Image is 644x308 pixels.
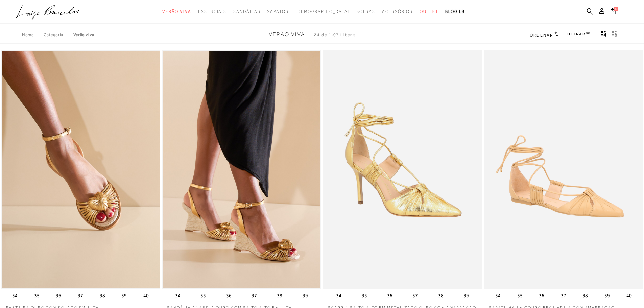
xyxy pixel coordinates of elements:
[484,51,642,288] a: SAPATILHA EM COURO BEGE AREIA COM AMARRAÇÃO SAPATILHA EM COURO BEGE AREIA COM AMARRAÇÃO
[267,9,288,14] span: Sapatos
[2,51,160,288] a: RASTEIRA OURO COM SOLADO EM JUTÁ RASTEIRA OURO COM SOLADO EM JUTÁ
[360,291,369,301] button: 35
[233,9,260,14] span: Sandálias
[163,51,320,288] a: SANDÁLIA ANABELA OURO COM SALTO ALTO EM JUTA SANDÁLIA ANABELA OURO COM SALTO ALTO EM JUTA
[624,291,634,301] button: 40
[163,51,320,288] img: SANDÁLIA ANABELA OURO COM SALTO ALTO EM JUTA
[73,32,94,37] a: Verão Viva
[602,291,612,301] button: 39
[162,5,191,18] a: noSubCategoriesText
[324,51,481,288] a: SCARPIN SALTO ALTO EM METALIZADO OURO COM AMARRAÇÃO SCARPIN SALTO ALTO EM METALIZADO OURO COM AMA...
[567,32,590,37] a: FILTRAR
[162,9,191,14] span: Verão Viva
[314,32,356,37] span: 24 de 1.071 itens
[410,291,420,301] button: 37
[436,291,446,301] button: 38
[515,291,525,301] button: 35
[10,291,20,301] button: 34
[269,31,305,38] span: Verão Viva
[420,9,438,14] span: Outlet
[599,30,609,39] button: Mostrar 4 produtos por linha
[198,9,226,14] span: Essenciais
[249,291,259,301] button: 37
[537,291,546,301] button: 36
[44,32,73,37] a: Categoria
[445,9,465,14] span: BLOG LB
[76,291,85,301] button: 37
[98,291,107,301] button: 38
[295,9,350,14] span: [DEMOGRAPHIC_DATA]
[267,5,288,18] a: noSubCategoriesText
[275,291,284,301] button: 38
[420,5,438,18] a: noSubCategoriesText
[445,5,465,18] a: BLOG LB
[2,51,160,288] img: RASTEIRA OURO COM SOLADO EM JUTÁ
[198,5,226,18] a: noSubCategoriesText
[461,291,471,301] button: 39
[32,291,42,301] button: 35
[382,5,413,18] a: noSubCategoriesText
[198,291,208,301] button: 35
[173,291,183,301] button: 34
[295,5,350,18] a: noSubCategoriesText
[614,7,618,11] span: 0
[119,291,129,301] button: 39
[559,291,568,301] button: 37
[484,51,642,288] img: SAPATILHA EM COURO BEGE AREIA COM AMARRAÇÃO
[233,5,260,18] a: noSubCategoriesText
[224,291,234,301] button: 36
[324,51,481,288] img: SCARPIN SALTO ALTO EM METALIZADO OURO COM AMARRAÇÃO
[301,291,310,301] button: 39
[610,30,619,39] button: gridText6Desc
[493,291,503,301] button: 34
[356,9,375,14] span: Bolsas
[22,32,44,37] a: Home
[382,9,413,14] span: Acessórios
[580,291,590,301] button: 38
[385,291,395,301] button: 36
[54,291,63,301] button: 36
[334,291,343,301] button: 34
[356,5,375,18] a: noSubCategoriesText
[141,291,151,301] button: 40
[609,7,618,17] button: 0
[530,33,553,38] span: Ordenar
